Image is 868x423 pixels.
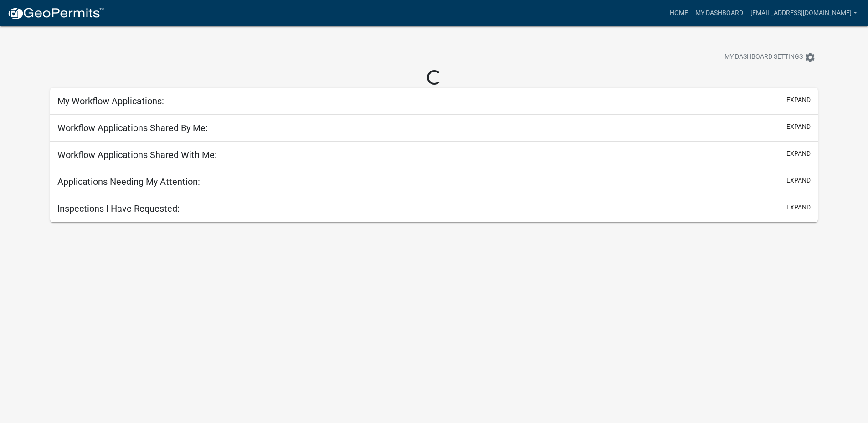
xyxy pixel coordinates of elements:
button: expand [786,149,811,158]
button: My Dashboard Settingssettings [717,48,823,66]
a: My Dashboard [692,5,747,22]
button: expand [786,203,811,212]
h5: Workflow Applications Shared With Me: [57,149,217,160]
button: expand [786,176,811,185]
button: expand [786,122,811,132]
h5: Inspections I Have Requested: [57,203,180,214]
h5: My Workflow Applications: [57,96,164,107]
i: settings [805,52,816,63]
h5: Workflow Applications Shared By Me: [57,122,208,133]
h5: Applications Needing My Attention: [57,176,200,187]
button: expand [786,95,811,105]
a: [EMAIL_ADDRESS][DOMAIN_NAME] [747,5,861,22]
a: Home [666,5,692,22]
span: My Dashboard Settings [724,52,803,63]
